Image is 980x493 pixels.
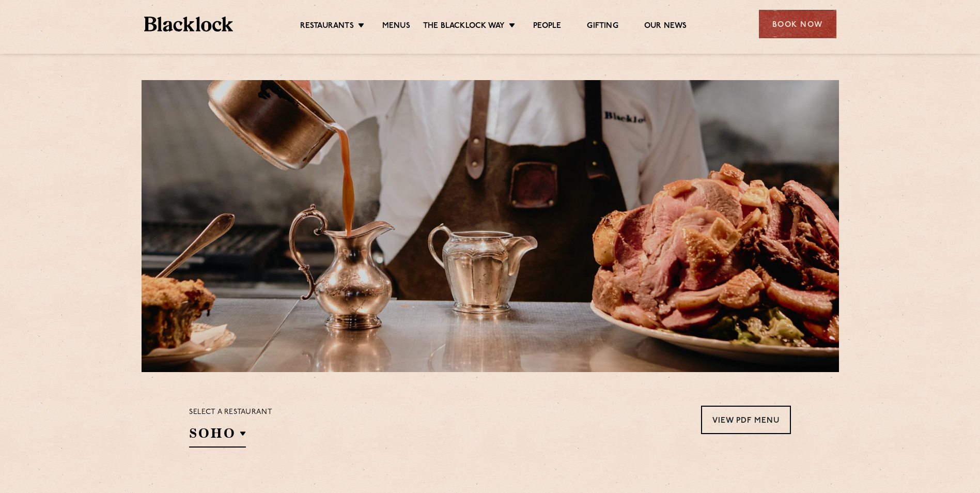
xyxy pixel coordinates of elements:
[189,424,246,448] h2: SOHO
[423,21,505,33] a: The Blacklock Way
[587,21,618,33] a: Gifting
[382,21,410,33] a: Menus
[759,10,836,38] div: Book Now
[644,21,687,33] a: Our News
[189,406,272,419] p: Select a restaurant
[144,17,234,32] img: BL_Textured_Logo-footer-cropped.svg
[701,406,791,434] a: View PDF Menu
[300,21,354,33] a: Restaurants
[533,21,561,33] a: People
